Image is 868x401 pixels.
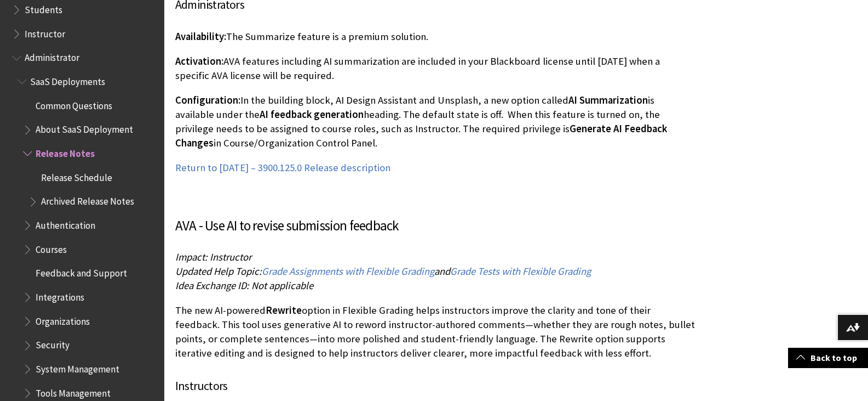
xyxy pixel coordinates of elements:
span: Release Schedule [41,168,112,183]
p: In the building block, AI Design Assistant and Unsplash, a new option called is available under t... [175,93,695,151]
a: Grade Assignments with Flexible Grading [262,265,434,278]
span: Administrator [25,49,79,64]
span: Feedback and Support [36,264,127,279]
span: Archived Release Notes [41,193,134,207]
p: The new AI-powered option in Flexible Grading helps instructors improve the clarity and tone of t... [175,303,695,361]
h3: AVA - Use AI to revise submission feedback [175,216,695,236]
p: The Summarize feature is a premium solution. [175,30,695,44]
span: AI Summarization [568,94,648,106]
a: Back to top [788,348,868,368]
span: System Management [36,360,119,375]
span: Idea Exchange ID: Not applicable [175,279,313,292]
a: Return to [DATE] – 3900.125.0 Release description [175,161,390,174]
span: Authentication [36,216,95,231]
h4: Instructors [175,377,695,395]
span: About SaaS Deployment [36,121,133,135]
span: AI feedback generation [260,108,364,121]
span: Common Questions [36,97,112,111]
span: Configuration: [175,94,240,106]
span: Instructor [25,25,65,39]
span: Rewrite [266,304,302,317]
span: Activation: [175,55,223,67]
span: Release Notes [36,144,95,159]
span: SaaS Deployments [30,72,105,87]
span: Tools Management [36,384,111,399]
p: AVA features including AI summarization are included in your Blackboard license until [DATE] when... [175,54,695,83]
span: Availability: [175,30,226,43]
span: Students [25,1,62,15]
a: Grade Tests with Flexible Grading [450,265,591,278]
span: Impact: Instructor [175,251,251,263]
span: and [434,265,450,278]
span: Updated Help Topic: [175,265,262,278]
span: Organizations [36,312,90,327]
span: Courses [36,240,67,255]
span: Security [36,336,70,351]
span: Integrations [36,288,84,303]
